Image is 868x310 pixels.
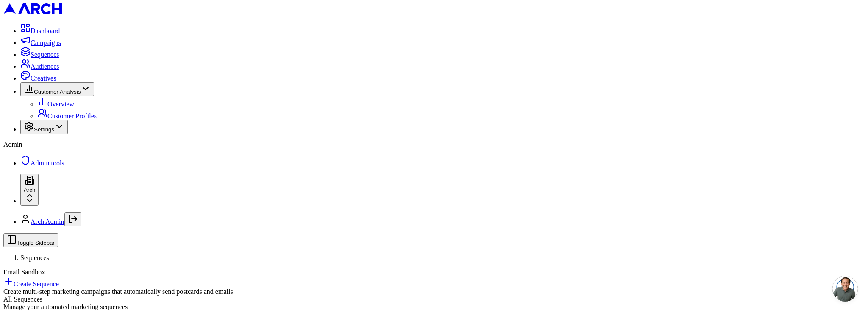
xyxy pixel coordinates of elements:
[20,120,68,134] button: Settings
[20,27,60,34] a: Dashboard
[64,212,81,226] button: Log out
[17,240,55,246] span: Toggle Sidebar
[3,268,865,276] div: Email Sandbox
[47,112,97,120] span: Customer Profiles
[20,39,61,46] a: Campaigns
[34,126,54,133] span: Settings
[37,112,97,120] a: Customer Profiles
[31,75,56,82] span: Creatives
[20,82,94,96] button: Customer Analysis
[47,101,74,108] span: Overview
[34,89,81,95] span: Customer Analysis
[3,288,865,296] div: Create multi-step marketing campaigns that automatically send postcards and emails
[20,254,49,261] span: Sequences
[31,218,64,225] a: Arch Admin
[3,141,865,148] div: Admin
[20,174,39,206] button: Arch
[24,187,35,193] span: Arch
[31,159,64,167] span: Admin tools
[31,63,59,70] span: Audiences
[37,101,74,108] a: Overview
[31,27,60,34] span: Dashboard
[20,51,59,58] a: Sequences
[3,280,59,288] a: Create Sequence
[3,233,58,247] button: Toggle Sidebar
[832,276,858,302] div: Open chat
[3,254,865,262] nav: breadcrumb
[31,51,59,58] span: Sequences
[31,39,61,46] span: Campaigns
[20,63,59,70] a: Audiences
[20,159,64,167] a: Admin tools
[3,296,865,303] div: All Sequences
[20,75,56,82] a: Creatives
